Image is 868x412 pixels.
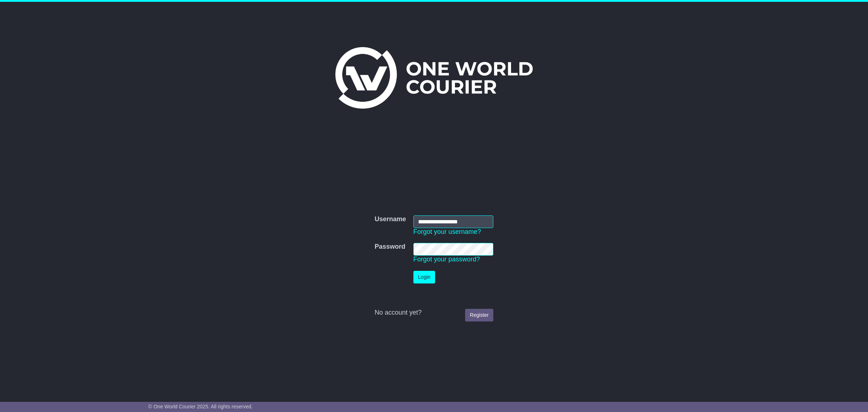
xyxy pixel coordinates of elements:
label: Password [375,243,405,251]
span: © One World Courier 2025. All rights reserved. [148,404,253,409]
div: No account yet? [375,309,493,317]
label: Username [375,215,406,223]
img: One World [335,47,533,109]
a: Forgot your username? [413,228,481,235]
button: Login [413,271,435,283]
a: Forgot your password? [413,256,480,263]
a: Register [465,309,493,321]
